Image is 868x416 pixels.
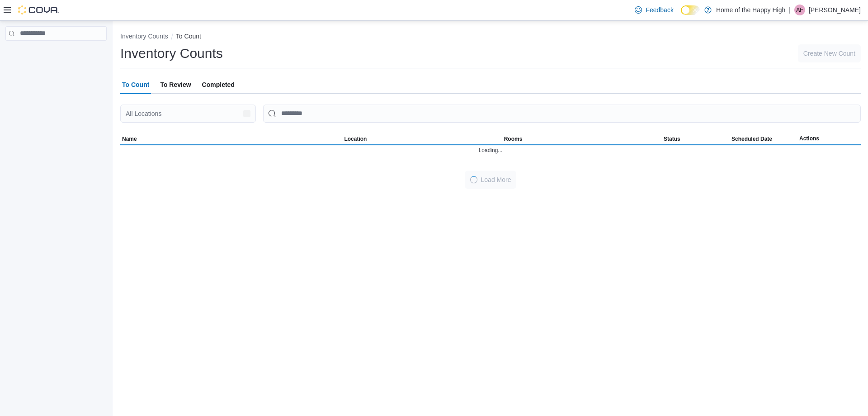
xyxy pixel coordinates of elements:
[481,175,511,184] span: Load More
[342,134,502,144] button: Location
[18,5,59,14] img: Cova
[803,49,855,58] span: Create New Count
[809,5,861,15] p: [PERSON_NAME]
[263,105,861,123] input: This is a search bar. After typing your query, hit enter to filter the results lower in the page.
[504,135,523,143] span: Rooms
[681,5,700,15] input: Dark Mode
[662,134,730,144] button: Status
[120,33,168,40] button: Inventory Counts
[120,44,223,62] h1: Inventory Counts
[794,5,805,15] div: Adriana Frutti
[664,135,680,143] span: Status
[120,32,861,43] nav: An example of EuiBreadcrumbs
[176,33,201,40] button: To Count
[631,1,677,19] a: Feedback
[730,134,797,144] button: Scheduled Date
[122,76,149,94] span: To Count
[789,5,791,15] p: |
[122,135,137,143] span: Name
[799,135,819,142] span: Actions
[465,171,517,189] button: LoadingLoad More
[731,135,772,143] span: Scheduled Date
[798,44,861,62] button: Create New Count
[160,76,191,94] span: To Review
[479,147,503,154] span: Loading...
[5,43,107,64] nav: Complex example
[468,175,479,185] span: Loading
[202,76,235,94] span: Completed
[344,135,367,143] span: Location
[646,5,673,14] span: Feedback
[243,110,250,117] button: Open list of options
[120,134,342,144] button: Name
[716,5,785,15] p: Home of the Happy High
[502,134,662,144] button: Rooms
[796,5,803,15] span: AF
